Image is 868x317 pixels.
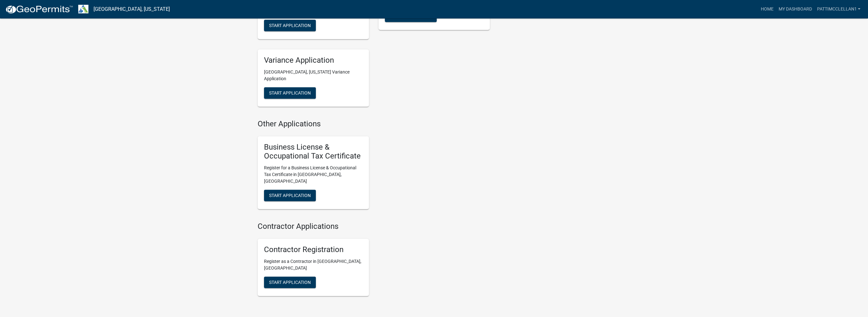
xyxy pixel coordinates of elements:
span: Start Application [390,14,432,19]
p: Register for a Business License & Occupational Tax Certificate in [GEOGRAPHIC_DATA], [GEOGRAPHIC_... [264,165,363,185]
span: Start Application [269,90,311,95]
a: My Dashboard [776,3,814,15]
button: Start Application [264,190,316,201]
img: Troup County, Georgia [78,5,88,13]
h5: Business License & Occupational Tax Certificate [264,143,363,161]
wm-workflow-list-section: Other Applications [258,119,490,214]
a: [GEOGRAPHIC_DATA], [US_STATE] [94,4,170,15]
button: Start Application [264,87,316,99]
span: Start Application [269,193,311,198]
h4: Other Applications [258,119,490,129]
p: [GEOGRAPHIC_DATA], [US_STATE] Variance Application [264,69,363,82]
a: pattimcclellan1 [814,3,863,15]
span: Start Application [269,23,311,28]
h5: Variance Application [264,56,363,65]
h4: Contractor Applications [258,222,490,231]
button: Start Application [264,20,316,31]
button: Start Application [264,277,316,288]
a: Home [758,3,776,15]
h5: Contractor Registration [264,245,363,254]
p: Register as a Contractor in [GEOGRAPHIC_DATA], [GEOGRAPHIC_DATA] [264,258,363,271]
wm-workflow-list-section: Contractor Applications [258,222,490,301]
span: Start Application [269,279,311,285]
